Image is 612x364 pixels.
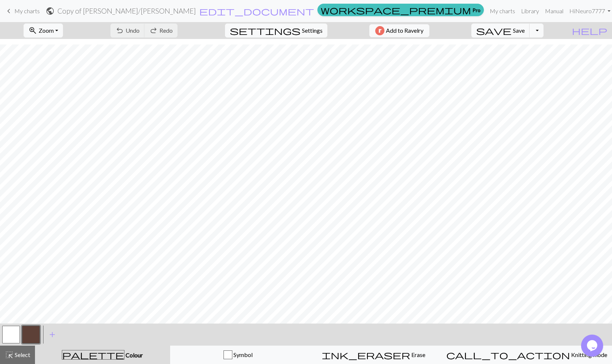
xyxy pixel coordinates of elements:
a: Manual [542,4,566,18]
span: Settings [302,26,323,35]
button: Knitting mode [442,346,612,364]
a: Library [518,4,542,18]
h2: Copy of [PERSON_NAME] / [PERSON_NAME] [57,7,196,15]
button: Symbol [170,346,306,364]
i: Settings [230,26,300,35]
button: Add to Ravelry [369,24,429,37]
span: highlight_alt [5,350,14,360]
span: Zoom [39,27,54,34]
button: SettingsSettings [225,24,327,38]
span: keyboard_arrow_left [4,6,13,16]
span: save [476,25,511,36]
span: Symbol [232,351,253,358]
span: zoom_in [28,25,37,36]
span: Erase [410,351,425,358]
a: My charts [4,5,40,17]
span: call_to_action [446,350,570,360]
span: Knitting mode [570,351,607,358]
span: Save [513,27,525,34]
img: Ravelry [375,26,384,35]
span: Add to Ravelry [386,26,423,35]
span: edit_document [199,6,314,16]
a: My charts [487,4,518,18]
span: workspace_premium [321,5,471,15]
button: Zoom [24,24,63,38]
span: help [572,25,607,36]
span: My charts [14,7,40,14]
span: ink_eraser [322,350,410,360]
button: Save [471,24,530,38]
span: public [46,6,54,16]
a: Pro [317,4,484,16]
iframe: chat widget [581,335,605,357]
span: settings [230,25,300,36]
button: Erase [306,346,442,364]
